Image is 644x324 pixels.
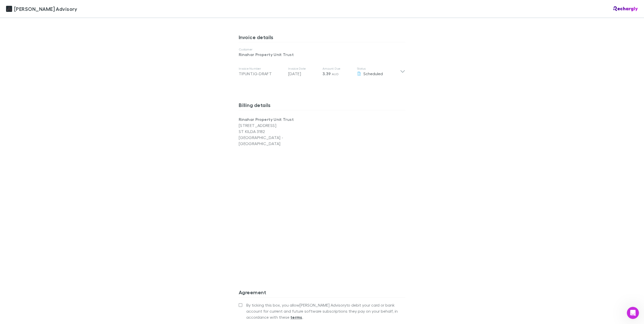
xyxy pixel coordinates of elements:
[323,71,331,76] span: 3.39
[239,289,405,297] h3: Agreement
[613,6,638,11] img: Rechargly Logo
[627,307,639,319] iframe: Intercom live chat
[239,128,322,134] p: ST KILDA 3182
[323,67,353,71] p: Amount Due
[14,5,77,13] span: [PERSON_NAME] Advisory
[239,102,405,110] h3: Billing details
[363,71,383,76] span: Scheduled
[239,71,284,77] div: TIPUNTJG-DRAFT
[357,67,400,71] p: Status
[6,6,12,12] img: Liston Newton Advisory's Logo
[239,116,322,122] p: Rinahar Property Unit Trust
[239,34,405,42] h3: Invoice details
[239,122,322,128] p: [STREET_ADDRESS]
[288,71,318,77] p: [DATE]
[239,47,405,51] p: Customer
[239,51,405,58] p: Rinahar Property Unit Trust
[238,150,406,266] iframe: Secure address input frame
[288,67,318,71] p: Invoice Date
[332,72,339,76] span: AUD
[290,315,302,320] strong: terms
[246,302,405,320] span: By ticking this box, you allow [PERSON_NAME] Advisory to debit your card or bank account for curr...
[235,62,409,82] div: Invoice NumberTIPUNTJG-DRAFTInvoice Date[DATE]Amount Due3.39 AUDStatusScheduled
[239,134,322,147] p: [GEOGRAPHIC_DATA] - [GEOGRAPHIC_DATA]
[239,67,284,71] p: Invoice Number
